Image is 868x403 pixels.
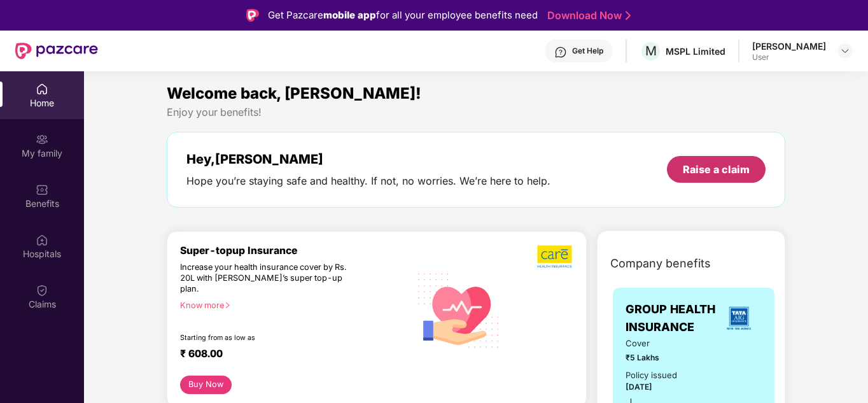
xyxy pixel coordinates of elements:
[36,183,48,196] img: svg+xml;base64,PHN2ZyBpZD0iQmVuZWZpdHMiIHhtbG5zPSJodHRwOi8vd3d3LnczLm9yZy8yMDAwL3N2ZyIgd2lkdGg9Ij...
[246,9,259,22] img: Logo
[752,40,826,52] div: [PERSON_NAME]
[722,301,756,336] img: insurerLogo
[323,9,376,21] strong: mobile app
[626,337,685,350] span: Cover
[626,300,716,337] span: GROUP HEALTH INSURANCE
[180,334,356,343] div: Starting from as low as
[547,9,627,22] a: Download Now
[36,83,48,95] img: svg+xml;base64,PHN2ZyBpZD0iSG9tZSIgeG1sbnM9Imh0dHA6Ly93d3cudzMub3JnLzIwMDAvc3ZnIiB3aWR0aD0iMjAiIG...
[180,262,354,295] div: Increase your health insurance cover by Rs. 20L with [PERSON_NAME]’s super top-up plan.
[626,351,685,364] span: ₹5 Lakhs
[36,234,48,246] img: svg+xml;base64,PHN2ZyBpZD0iSG9zcGl0YWxzIiB4bWxucz0iaHR0cDovL3d3dy53My5vcmcvMjAwMC9zdmciIHdpZHRoPS...
[180,348,397,363] div: ₹ 608.00
[645,43,657,59] span: M
[180,244,410,257] div: Super-topup Insurance
[410,260,508,360] img: svg+xml;base64,PHN2ZyB4bWxucz0iaHR0cDovL3d3dy53My5vcmcvMjAwMC9zdmciIHhtbG5zOnhsaW5rPSJodHRwOi8vd3...
[15,43,98,59] img: New Pazcare Logo
[610,255,711,272] span: Company benefits
[167,106,785,119] div: Enjoy your benefits!
[180,376,232,394] button: Buy Now
[186,152,550,167] div: Hey, [PERSON_NAME]
[36,133,48,146] img: svg+xml;base64,PHN2ZyB3aWR0aD0iMjAiIGhlaWdodD0iMjAiIHZpZXdCb3g9IjAgMCAyMCAyMCIgZmlsbD0ibm9uZSIgeG...
[537,244,573,269] img: b5dec4f62d2307b9de63beb79f102df3.png
[224,302,231,309] span: right
[186,174,550,188] div: Hope you’re staying safe and healthy. If not, no worries. We’re here to help.
[626,382,652,392] span: [DATE]
[572,46,603,56] div: Get Help
[554,46,567,59] img: svg+xml;base64,PHN2ZyBpZD0iSGVscC0zMngzMiIgeG1sbnM9Imh0dHA6Ly93d3cudzMub3JnLzIwMDAvc3ZnIiB3aWR0aD...
[626,369,677,382] div: Policy issued
[167,84,421,103] span: Welcome back, [PERSON_NAME]!
[180,300,402,309] div: Know more
[268,8,538,23] div: Get Pazcare for all your employee benefits need
[752,52,826,62] div: User
[666,45,725,57] div: MSPL Limited
[626,9,631,22] img: Stroke
[683,162,750,176] div: Raise a claim
[840,46,850,56] img: svg+xml;base64,PHN2ZyBpZD0iRHJvcGRvd24tMzJ4MzIiIHhtbG5zPSJodHRwOi8vd3d3LnczLm9yZy8yMDAwL3N2ZyIgd2...
[36,284,48,297] img: svg+xml;base64,PHN2ZyBpZD0iQ2xhaW0iIHhtbG5zPSJodHRwOi8vd3d3LnczLm9yZy8yMDAwL3N2ZyIgd2lkdGg9IjIwIi...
